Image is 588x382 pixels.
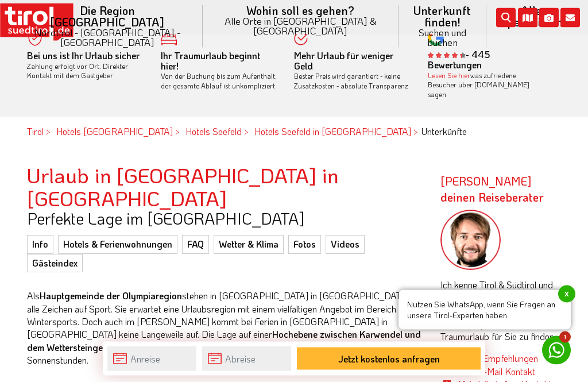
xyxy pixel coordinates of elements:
input: Abreise [202,346,291,371]
strong: [PERSON_NAME] [440,174,544,205]
h2: Urlaub in [GEOGRAPHIC_DATA] in [GEOGRAPHIC_DATA] [27,164,423,210]
img: frag-markus.png [440,210,501,271]
a: 1 Nutzen Sie WhatsApp, wenn Sie Fragen an unsere Tirol-Experten habenx [542,336,571,365]
button: Jetzt kostenlos anfragen [297,348,481,370]
div: Bester Preis wird garantiert - keine Zusatzkosten - absolute Transparenz [294,52,411,91]
a: Info [27,236,53,254]
a: Meine Empfehlungen [458,353,538,365]
a: FAQ [182,236,209,254]
small: Nordtirol - [GEOGRAPHIC_DATA] - [GEOGRAPHIC_DATA] [25,28,189,47]
a: Lesen Sie hier [428,71,470,80]
a: Mein E-Mail Kontakt [458,366,535,378]
small: Suchen und buchen [412,28,473,47]
input: Anreise [107,346,196,371]
li: Unterkünfte [417,126,467,138]
a: Hotels Seefeld in [GEOGRAPHIC_DATA] [254,126,411,138]
a: Videos [326,236,365,254]
a: Gästeindex [27,254,83,273]
span: 1 [559,331,571,343]
a: Tirol [27,126,44,138]
span: x [558,285,575,303]
div: was zufriedene Besucher über [DOMAIN_NAME] sagen [428,71,544,100]
i: Karte öffnen [518,8,537,28]
i: Fotogalerie [539,8,559,28]
small: Alle Orte in [GEOGRAPHIC_DATA] & [GEOGRAPHIC_DATA] [216,16,385,36]
strong: Hauptgemeinde der Olympiaregion [40,290,182,302]
i: Kontakt [560,8,580,28]
span: Nutzen Sie WhatsApp, wenn Sie Fragen an unsere Tirol-Experten haben [399,290,571,330]
a: Hotels Seefeld [185,126,242,138]
div: Zahlung erfolgt vor Ort. Direkter Kontakt mit dem Gastgeber [27,52,144,81]
a: Fotos [288,236,321,254]
strong: Hochebene zwischen Karwendel und dem Wettersteingebirge [27,329,421,353]
p: Als stehen in [GEOGRAPHIC_DATA] in [GEOGRAPHIC_DATA] alle Zeichen auf Sport. Sie erwartet eine Ur... [27,290,423,367]
div: Von der Buchung bis zum Aufenthalt, der gesamte Ablauf ist unkompliziert [161,52,277,91]
a: Wetter & Klima [214,236,284,254]
a: Hotels [GEOGRAPHIC_DATA] [56,126,173,138]
h3: Perfekte Lage im [GEOGRAPHIC_DATA] [27,210,423,228]
span: deinen Reiseberater [440,190,544,205]
a: Hotels & Ferienwohnungen [58,236,177,254]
